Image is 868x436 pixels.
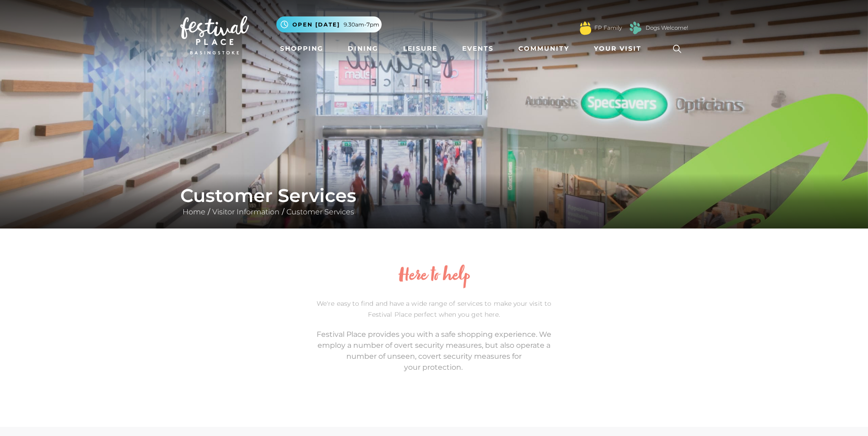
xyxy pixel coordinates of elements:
span: 9.30am-7pm [344,21,379,29]
a: FP Family [594,24,622,32]
a: Shopping [276,40,327,57]
a: Customer Services [284,207,356,216]
a: Community [515,40,573,57]
button: Open [DATE] 9.30am-7pm [276,16,382,32]
span: Open [DATE] [292,21,340,29]
h2: Here to help [311,266,558,287]
a: Your Visit [590,40,650,57]
a: Home [180,207,208,216]
a: Visitor Information [210,207,282,216]
a: Leisure [399,40,441,57]
span: We're easy to find and have a wide range of services to make your visit to Festival Place perfect... [317,299,551,319]
a: Dining [344,40,382,57]
h1: Customer Services [180,185,688,207]
img: Festival Place Logo [180,16,249,54]
span: Festival Place provides you with a safe shopping experience. We employ a number of overt security... [317,330,551,361]
span: Your Visit [594,44,642,53]
a: Dogs Welcome! [646,24,688,32]
span: your protection. [404,363,463,372]
div: / / [173,185,695,218]
a: Events [458,40,497,57]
